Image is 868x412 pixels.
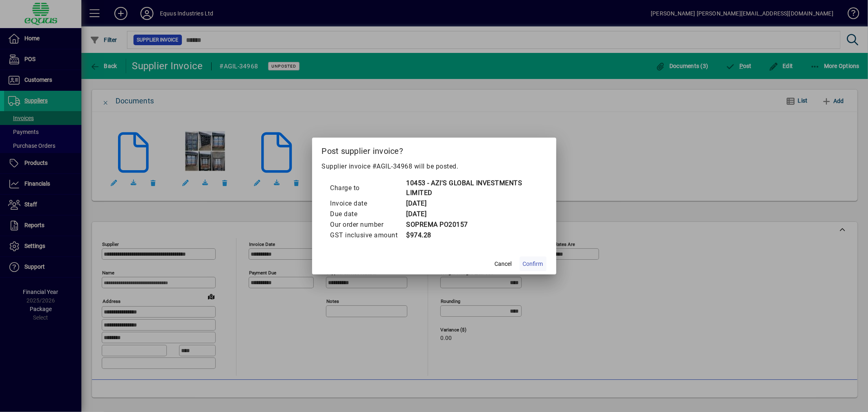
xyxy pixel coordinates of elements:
[330,198,406,209] td: Invoice date
[322,162,547,171] p: Supplier invoice #AGIL-34968 will be posted.
[406,209,538,219] td: [DATE]
[330,230,406,241] td: GST inclusive amount
[330,219,406,230] td: Our order number
[520,256,547,271] button: Confirm
[406,198,538,209] td: [DATE]
[406,178,538,198] td: 10453 - AZI'S GLOBAL INVESTMENTS LIMITED
[490,256,516,271] button: Cancel
[330,178,406,198] td: Charge to
[330,209,406,219] td: Due date
[312,138,556,161] h2: Post supplier invoice?
[495,260,512,268] span: Cancel
[406,230,538,241] td: $974.28
[406,219,538,230] td: SOPREMA PO20157
[523,260,543,268] span: Confirm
